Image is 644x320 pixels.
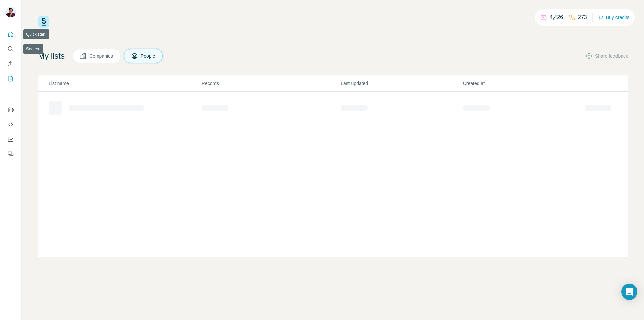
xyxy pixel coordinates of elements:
p: List name [49,80,201,87]
button: Enrich CSV [5,58,16,70]
p: Last updated [341,80,462,87]
div: Open Intercom Messenger [621,284,637,300]
h4: My lists [38,51,65,61]
img: Surfe Logo [38,16,49,28]
p: Records [202,80,340,87]
button: Dashboard [5,133,16,145]
p: 4,426 [550,13,563,21]
button: Use Surfe API [5,119,16,131]
img: Avatar [5,7,16,17]
button: Quick start [5,28,16,40]
button: Search [5,43,16,55]
button: Use Surfe on LinkedIn [5,104,16,116]
button: Feedback [5,148,16,160]
button: Buy credits [598,13,629,22]
button: Share feedback [586,53,628,59]
p: Created at [463,80,584,87]
span: Companies [89,53,114,59]
p: 273 [578,13,587,21]
span: People [141,53,156,59]
button: My lists [5,73,16,85]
